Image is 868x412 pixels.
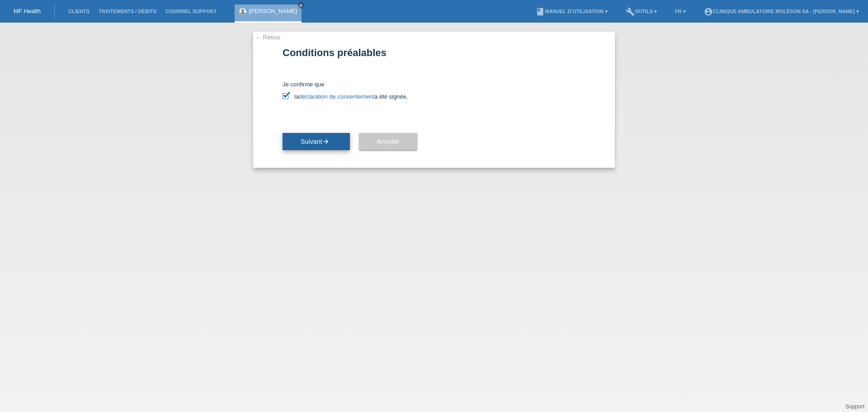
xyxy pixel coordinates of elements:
[322,138,330,145] i: arrow_forward
[531,9,612,14] a: bookManuel d’utilisation ▾
[670,9,690,14] a: FR ▾
[299,3,303,8] i: close
[301,138,332,145] span: Suivant
[255,34,281,41] a: ← Retour
[845,403,864,410] a: Support
[299,93,374,100] a: déclaration de consentement
[249,8,297,14] a: [PERSON_NAME]
[704,7,713,16] i: account_circle
[536,7,545,16] i: book
[621,9,661,14] a: buildOutils ▾
[359,133,417,150] button: Annuler
[377,138,399,145] span: Annuler
[283,47,585,58] h1: Conditions préalables
[14,8,41,14] a: MF Health
[64,9,94,14] a: Clients
[283,93,585,100] label: la a été signée.
[161,9,221,14] a: Courriel Support
[283,81,585,100] div: Je confirme que
[283,133,350,150] button: Suivantarrow_forward
[94,9,161,14] a: Traitements / débits
[699,9,863,14] a: account_circleClinique ambulatoire Moléson SA - [PERSON_NAME] ▾
[626,7,635,16] i: build
[298,2,304,9] a: close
